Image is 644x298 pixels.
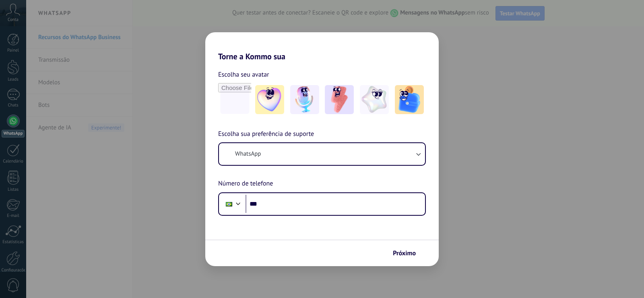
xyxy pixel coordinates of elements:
[205,32,439,61] h2: Torne a Kommo sua
[290,85,319,114] img: -2.jpeg
[235,150,261,158] span: WhatsApp
[218,179,273,189] span: Número de telefone
[389,246,427,260] button: Próximo
[325,85,354,114] img: -3.jpeg
[221,196,237,213] div: Brazil: + 55
[218,129,314,140] span: Escolha sua preferência de suporte
[218,69,269,80] span: Escolha seu avatar
[393,250,416,256] span: Próximo
[219,143,425,165] button: WhatsApp
[360,85,389,114] img: -4.jpeg
[255,85,284,114] img: -1.jpeg
[395,85,424,114] img: -5.jpeg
